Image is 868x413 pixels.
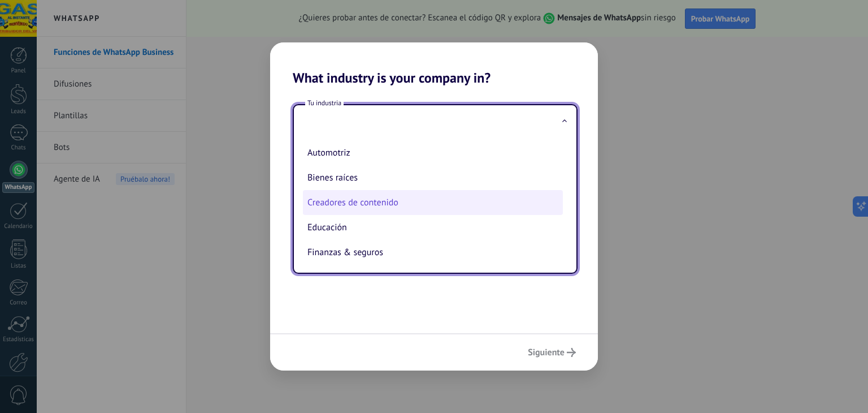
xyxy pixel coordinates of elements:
li: Educación [303,215,563,240]
h2: What industry is your company in? [270,42,598,86]
li: Bienes raíces [303,165,563,190]
span: Tu industria [305,98,344,108]
li: Automotriz [303,140,563,165]
li: Finanzas & seguros [303,240,563,265]
li: Gobierno [303,265,563,290]
li: Creadores de contenido [303,190,563,215]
